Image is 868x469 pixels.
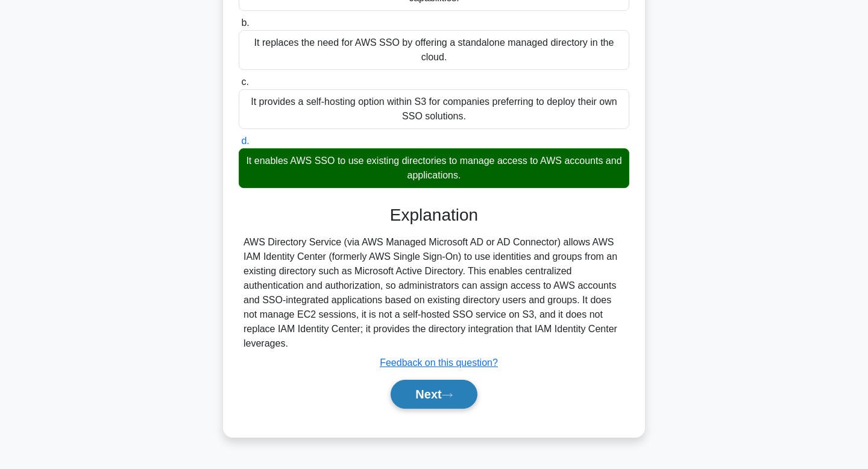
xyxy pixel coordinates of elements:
[239,30,629,70] div: It replaces the need for AWS SSO by offering a standalone managed directory in the cloud.
[246,205,622,225] h3: Explanation
[239,148,629,188] div: It enables AWS SSO to use existing directories to manage access to AWS accounts and applications.
[241,136,249,146] span: d.
[380,357,498,368] a: Feedback on this question?
[244,235,624,351] div: AWS Directory Service (via AWS Managed Microsoft AD or AD Connector) allows AWS IAM Identity Cent...
[391,380,477,409] button: Next
[241,17,249,28] span: b.
[239,89,629,129] div: It provides a self-hosting option within S3 for companies preferring to deploy their own SSO solu...
[241,77,248,87] span: c.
